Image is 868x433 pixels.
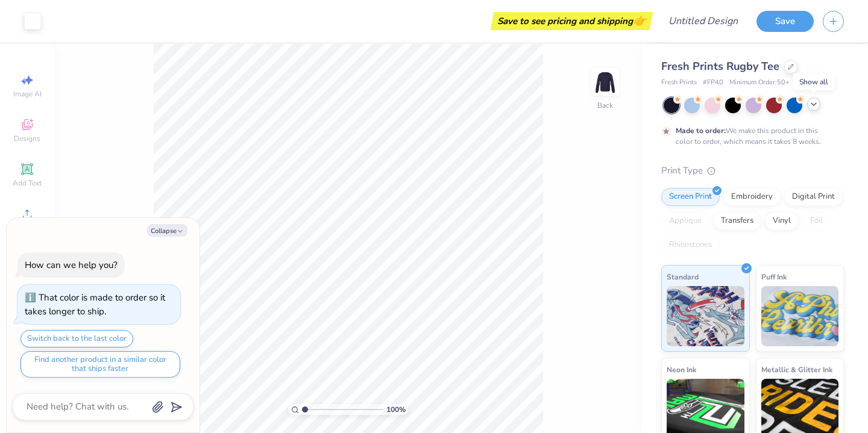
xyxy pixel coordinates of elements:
[802,212,831,230] div: Foil
[20,330,133,347] button: Switch back to the last color
[661,188,720,206] div: Screen Print
[661,164,844,178] div: Print Type
[784,188,843,206] div: Digital Print
[761,270,787,283] span: Puff Ink
[25,259,118,271] div: How can we help you?
[761,363,832,376] span: Metallic & Glitter Ink
[667,270,699,283] span: Standard
[661,59,779,73] span: Fresh Prints Rugby Tee
[667,286,744,346] img: Standard
[661,78,697,88] span: Fresh Prints
[14,134,40,143] span: Designs
[661,236,720,254] div: Rhinestones
[761,286,839,346] img: Puff Ink
[147,224,187,237] button: Collapse
[703,78,723,88] span: # FP40
[593,70,617,94] img: Back
[13,178,42,188] span: Add Text
[676,126,726,136] strong: Made to order:
[20,351,180,378] button: Find another product in a similar color that ships faster
[723,188,781,206] div: Embroidery
[13,89,42,99] span: Image AI
[633,13,646,28] span: 👉
[667,363,696,376] span: Neon Ink
[713,212,761,230] div: Transfers
[793,73,835,90] div: Show all
[676,125,824,147] div: We make this product in this color to order, which means it takes 8 weeks.
[494,12,650,30] div: Save to see pricing and shipping
[661,212,709,230] div: Applique
[756,11,814,32] button: Save
[765,212,799,230] div: Vinyl
[659,9,747,33] input: Untitled Design
[729,78,790,88] span: Minimum Order: 50 +
[386,404,406,415] span: 100 %
[597,100,613,111] div: Back
[25,291,165,317] div: That color is made to order so it takes longer to ship.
